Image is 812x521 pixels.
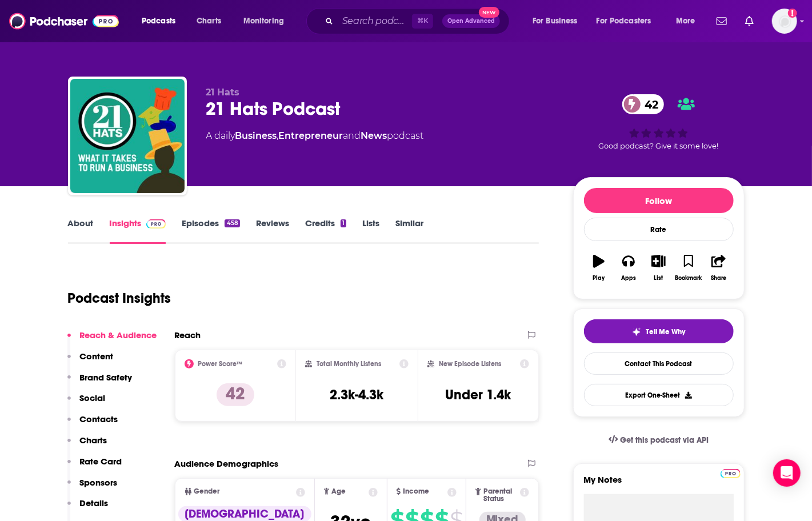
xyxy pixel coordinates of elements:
[675,275,702,282] div: Bookmark
[479,7,499,18] span: New
[67,392,106,414] button: Social
[317,360,381,368] h2: Total Monthly Listens
[447,18,495,24] span: Open Advanced
[146,219,166,229] img: Podchaser Pro
[599,426,718,454] a: Get this podcast via API
[584,319,734,343] button: tell me why sparkleTell Me Why
[134,12,190,30] button: open menu
[711,275,726,282] div: Share
[621,275,636,282] div: Apps
[533,13,578,29] span: For Business
[68,290,171,307] h1: Podcast Insights
[80,414,118,424] p: Contacts
[279,130,343,141] a: Entrepreneur
[361,130,387,141] a: News
[439,360,502,368] h2: New Episode Listens
[80,351,114,362] p: Content
[80,392,106,403] p: Social
[225,219,239,227] div: 458
[584,188,734,213] button: Follow
[9,10,119,32] a: Podchaser - Follow, Share and Rate Podcasts
[80,477,118,488] p: Sponsors
[305,218,346,244] a: Credits1
[676,13,695,29] span: More
[80,372,133,383] p: Brand Safety
[175,458,279,469] h2: Audience Demographics
[256,218,289,244] a: Reviews
[573,87,745,158] div: 42Good podcast? Give it some love!
[412,14,433,29] span: ⌘ K
[584,218,734,241] div: Rate
[70,79,185,193] img: 21 Hats Podcast
[189,12,228,30] a: Charts
[620,435,709,445] span: Get this podcast via API
[67,351,114,372] button: Content
[80,330,157,340] p: Reach & Audience
[175,330,201,340] h2: Reach
[277,130,279,141] span: ,
[632,327,641,336] img: tell me why sparkle
[584,352,734,375] a: Contact This Podcast
[741,11,758,31] a: Show notifications dropdown
[80,498,109,508] p: Details
[343,130,361,141] span: and
[654,275,663,282] div: List
[341,219,346,227] div: 1
[622,94,665,114] a: 42
[589,12,668,30] button: open menu
[331,488,346,495] span: Age
[584,384,734,406] button: Export One-Sheet
[446,386,511,403] h3: Under 1.4k
[235,12,299,30] button: open menu
[597,13,651,29] span: For Podcasters
[721,469,741,478] img: Podchaser Pro
[80,456,122,467] p: Rate Card
[194,488,220,495] span: Gender
[235,130,277,141] a: Business
[712,11,731,31] a: Show notifications dropdown
[67,435,107,456] button: Charts
[772,9,797,34] span: Logged in as LaurenOlvera101
[206,87,240,98] span: 21 Hats
[403,488,429,495] span: Income
[395,218,423,244] a: Similar
[206,129,424,143] div: A daily podcast
[721,467,741,478] a: Pro website
[584,474,734,494] label: My Notes
[67,456,122,477] button: Rate Card
[773,459,801,487] div: Open Intercom Messenger
[646,327,685,336] span: Tell Me Why
[525,12,592,30] button: open menu
[584,247,614,288] button: Play
[67,498,109,519] button: Details
[593,275,605,282] div: Play
[197,13,221,29] span: Charts
[142,13,175,29] span: Podcasts
[362,218,379,244] a: Lists
[317,8,521,34] div: Search podcasts, credits, & more...
[182,218,239,244] a: Episodes458
[198,360,243,368] h2: Power Score™
[80,435,107,446] p: Charts
[338,12,412,30] input: Search podcasts, credits, & more...
[67,372,133,393] button: Brand Safety
[243,13,284,29] span: Monitoring
[217,383,254,406] p: 42
[668,12,710,30] button: open menu
[674,247,703,288] button: Bookmark
[772,9,797,34] button: Show profile menu
[330,386,383,403] h3: 2.3k-4.3k
[68,218,94,244] a: About
[110,218,166,244] a: InsightsPodchaser Pro
[634,94,665,114] span: 42
[67,477,118,498] button: Sponsors
[788,9,797,18] svg: Add a profile image
[643,247,673,288] button: List
[442,14,500,28] button: Open AdvancedNew
[599,142,719,150] span: Good podcast? Give it some love!
[614,247,643,288] button: Apps
[772,9,797,34] img: User Profile
[703,247,733,288] button: Share
[483,488,518,503] span: Parental Status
